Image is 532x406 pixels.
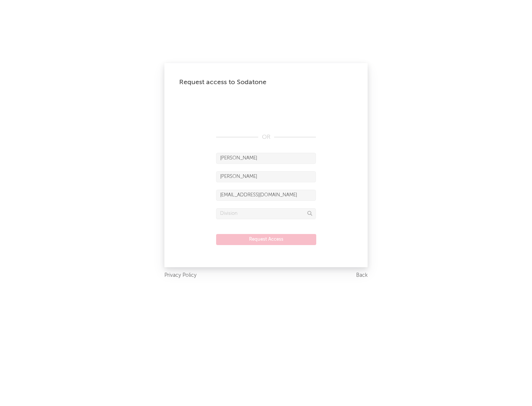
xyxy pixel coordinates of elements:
div: Request access to Sodatone [179,78,353,87]
input: Division [216,208,316,219]
a: Privacy Policy [164,271,197,280]
div: OR [216,133,316,142]
a: Back [356,271,368,280]
input: First Name [216,153,316,164]
input: Email [216,190,316,201]
input: Last Name [216,171,316,182]
button: Request Access [216,234,316,245]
